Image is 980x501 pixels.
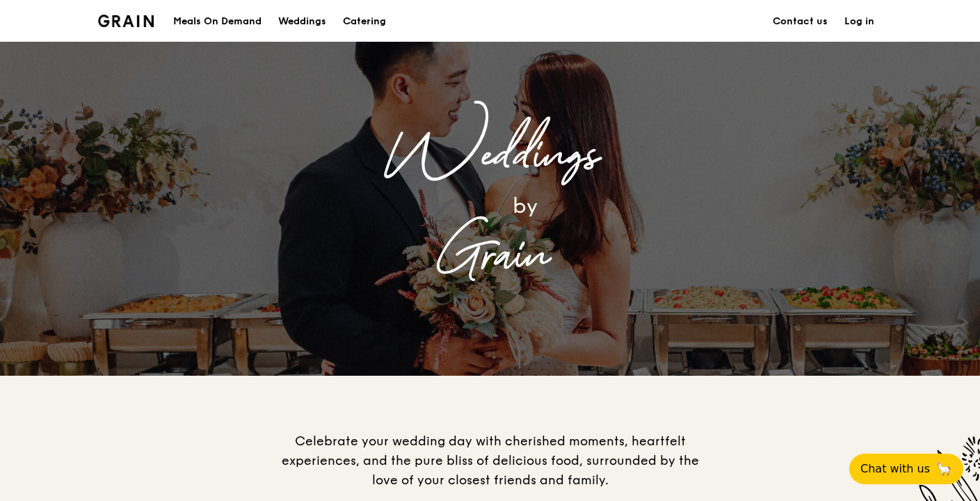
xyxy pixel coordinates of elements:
[935,461,952,477] span: 🦙
[849,454,963,484] button: Chat with us🦙
[173,1,262,42] div: Meals On Demand
[98,15,154,27] img: Grain
[343,1,386,42] div: Catering
[212,125,769,187] div: Weddings
[270,1,335,42] a: Weddings
[860,461,930,477] span: Chat with us
[335,1,394,42] a: Catering
[278,1,326,42] div: Weddings
[212,225,769,287] div: Grain
[275,431,706,490] div: Celebrate your wedding day with cherished moments, heartfelt experiences, and the pure bliss of d...
[282,187,769,225] div: by
[836,1,883,42] a: Log in
[764,1,836,42] a: Contact us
